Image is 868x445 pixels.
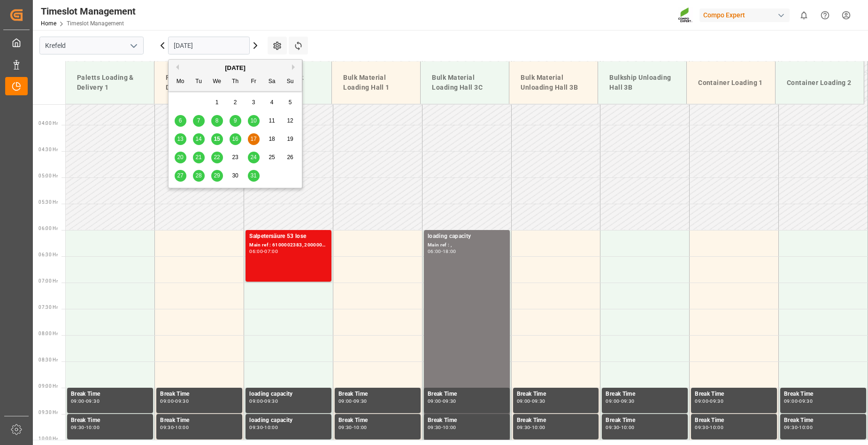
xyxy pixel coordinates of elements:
span: 21 [195,154,201,161]
div: Choose Wednesday, October 15th, 2025 [211,133,223,145]
div: Container Loading 1 [694,74,768,92]
span: 27 [177,172,183,179]
div: - [619,425,621,430]
div: Break Time [338,416,417,425]
span: 6 [179,117,182,124]
div: 09:30 [695,425,708,430]
div: - [174,425,175,430]
div: Choose Monday, October 27th, 2025 [175,170,186,182]
div: loading capacity [249,390,328,399]
img: Screenshot%202023-09-29%20at%2010.02.21.png_1712312052.png [678,7,693,23]
button: Help Center [814,5,836,26]
span: 08:00 Hr [38,331,58,336]
div: 09:30 [175,399,189,403]
div: 09:00 [695,399,708,403]
div: Su [284,76,296,88]
div: Choose Saturday, October 18th, 2025 [266,133,278,145]
div: 10:00 [175,425,189,430]
span: 23 [232,154,238,161]
div: Choose Friday, October 24th, 2025 [248,152,260,163]
div: Main ref : 6100002383, 2000001990 [249,241,328,249]
div: 09:30 [249,425,263,430]
span: 12 [287,117,293,124]
span: 08:30 Hr [38,357,58,362]
span: 25 [269,154,275,161]
div: 10:00 [621,425,635,430]
div: [DATE] [169,63,302,73]
span: 24 [250,154,256,161]
div: 06:00 [428,249,441,253]
span: 10:00 Hr [38,436,58,441]
span: 07:30 Hr [38,305,58,310]
div: - [174,399,175,403]
div: Bulk Material Unloading Hall 3B [517,69,590,96]
div: Choose Monday, October 13th, 2025 [175,133,186,145]
div: Th [230,76,241,88]
div: 10:00 [264,425,278,430]
div: Break Time [695,416,773,425]
div: - [441,399,443,403]
button: Compo Expert [699,6,793,24]
span: 06:30 Hr [38,252,58,257]
a: Home [41,20,56,27]
input: Type to search/select [39,37,144,54]
span: 04:00 Hr [38,121,58,126]
div: Choose Tuesday, October 7th, 2025 [193,115,205,127]
div: - [263,249,264,253]
span: 05:00 Hr [38,173,58,178]
div: - [530,425,531,430]
div: Break Time [606,416,684,425]
div: 06:00 [249,249,263,253]
span: 30 [232,172,238,179]
div: 09:30 [428,425,441,430]
span: 07:00 Hr [38,278,58,284]
div: Break Time [428,390,506,399]
div: Timeslot Management [41,4,136,18]
div: Choose Tuesday, October 21st, 2025 [193,152,205,163]
div: Break Time [71,390,149,399]
div: Choose Friday, October 10th, 2025 [248,115,260,127]
div: Choose Thursday, October 16th, 2025 [230,133,241,145]
div: 09:30 [160,425,174,430]
div: 09:30 [338,425,352,430]
div: Bulk Material Loading Hall 3C [428,69,501,96]
div: Break Time [517,416,595,425]
div: Choose Wednesday, October 8th, 2025 [211,115,223,127]
span: 8 [215,117,219,124]
div: 09:00 [338,399,352,403]
span: 5 [289,99,292,106]
div: Choose Thursday, October 2nd, 2025 [230,97,241,108]
div: Compo Expert [699,8,790,22]
span: 2 [234,99,237,106]
div: 10:00 [799,425,813,430]
div: Break Time [338,390,417,399]
div: Choose Wednesday, October 1st, 2025 [211,97,223,108]
span: 16 [232,136,238,142]
div: Choose Friday, October 3rd, 2025 [248,97,260,108]
div: - [352,425,353,430]
div: 09:30 [532,399,545,403]
div: 09:30 [264,399,278,403]
div: Sa [266,76,278,88]
div: - [84,399,86,403]
div: 18:00 [443,249,456,253]
div: Choose Sunday, October 19th, 2025 [284,133,296,145]
span: 10 [250,117,256,124]
div: month 2025-10 [171,93,300,185]
div: 10:00 [532,425,545,430]
div: loading capacity [428,232,506,241]
span: 18 [269,136,275,142]
div: Break Time [71,416,149,425]
div: Choose Tuesday, October 28th, 2025 [193,170,205,182]
span: 19 [287,136,293,142]
span: 04:30 Hr [38,147,58,152]
button: open menu [126,38,140,53]
div: - [263,399,264,403]
div: 09:30 [784,425,798,430]
div: 10:00 [710,425,723,430]
div: Choose Saturday, October 11th, 2025 [266,115,278,127]
div: Choose Saturday, October 4th, 2025 [266,97,278,108]
div: Choose Friday, October 31st, 2025 [248,170,260,182]
div: 09:00 [606,399,619,403]
div: Bulk Material Loading Hall 1 [339,69,413,96]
